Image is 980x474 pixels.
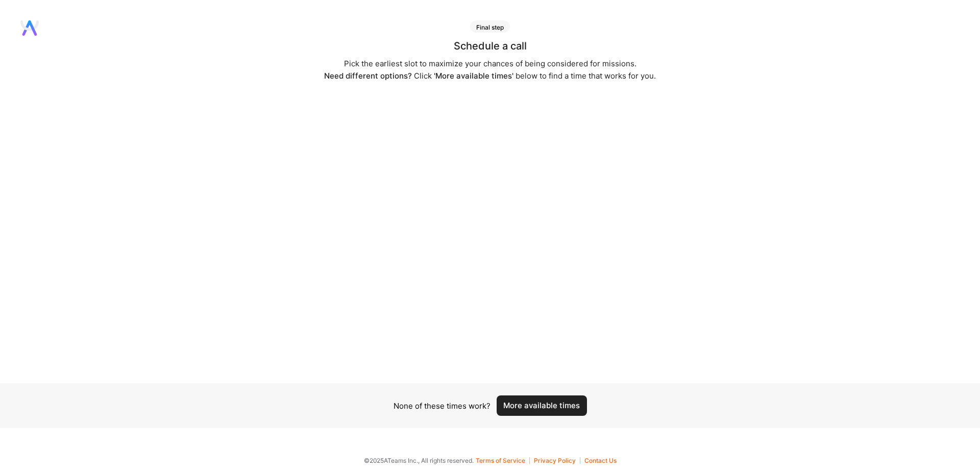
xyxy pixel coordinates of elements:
[497,395,587,416] button: More available times
[534,457,580,464] button: Privacy Policy
[324,71,412,81] span: Need different options?
[434,71,513,81] span: 'More available times'
[324,58,656,82] div: Pick the earliest slot to maximize your chances of being considered for missions. Click below to ...
[364,455,474,466] span: © 2025 ATeams Inc., All rights reserved.
[454,41,527,52] div: Schedule a call
[470,20,510,33] div: Final step
[476,457,530,464] button: Terms of Service
[584,457,617,464] button: Contact Us
[394,401,491,411] div: None of these times work?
